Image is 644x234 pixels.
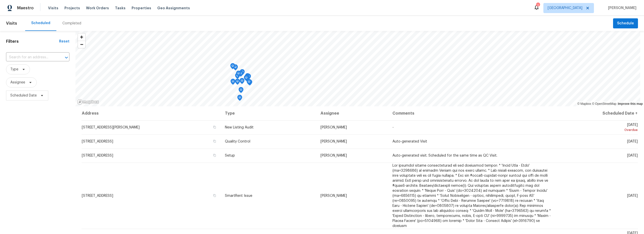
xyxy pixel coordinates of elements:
div: Map marker [245,73,250,81]
div: Map marker [235,73,240,81]
span: Tasks [115,6,126,10]
a: Mapbox [577,102,591,106]
div: Map marker [238,87,244,95]
span: Schedule [617,20,634,27]
span: Lor ipsumdol sitame consecteturad eli sed doeiusmod tempor: * 'Incid Utla - Etdo' (ma=3298686) al... [392,164,551,228]
button: Zoom out [78,41,85,48]
span: [PERSON_NAME] [320,154,347,157]
span: [PERSON_NAME] [606,6,636,11]
div: Map marker [245,74,250,82]
span: Geo Assignments [157,6,190,11]
span: [GEOGRAPHIC_DATA] [548,6,582,11]
th: Comments [388,106,555,120]
span: [PERSON_NAME] [320,194,347,198]
span: - [392,126,394,129]
span: [STREET_ADDRESS][PERSON_NAME] [82,126,140,129]
button: Open [63,54,70,61]
span: Auto-generated Visit [392,140,427,143]
div: Scheduled [31,21,50,26]
th: Type [221,106,316,120]
span: SmartRent Issue [225,194,252,198]
span: [PERSON_NAME] [320,140,347,143]
div: Map marker [237,95,242,103]
a: Mapbox homepage [77,99,99,105]
span: Projects [64,6,80,11]
span: [DATE] [559,123,638,132]
span: Type [10,67,18,72]
span: Auto-generated visit. Scheduled for the same time as QC Visit. [392,154,497,157]
button: Copy Address [212,153,217,158]
span: [DATE] [627,140,638,143]
span: Visits [48,6,58,11]
div: Map marker [246,74,251,81]
span: [PERSON_NAME] [320,126,347,129]
span: [STREET_ADDRESS] [82,194,113,198]
span: Quality Control [225,140,250,143]
div: Map marker [230,63,235,71]
span: Work Orders [86,6,109,11]
div: Completed [62,21,81,26]
div: Reset [59,39,69,44]
div: Overdue [559,127,638,132]
span: Scheduled Date [10,93,37,98]
button: Zoom in [78,33,85,41]
span: [STREET_ADDRESS] [82,140,113,143]
div: Map marker [247,79,252,87]
span: New Listing Audit [225,126,254,129]
span: [DATE] [627,194,638,198]
a: Improve this map [618,102,643,106]
button: Schedule [613,18,638,29]
div: Map marker [233,64,238,72]
th: Address [82,106,221,120]
div: Map marker [230,79,235,86]
div: Map marker [244,75,249,83]
button: Copy Address [212,139,217,144]
span: Setup [225,154,235,157]
th: Assignee [316,106,388,120]
div: Map marker [240,69,245,77]
span: Visits [6,18,17,29]
span: Assignee [10,80,25,85]
div: Map marker [236,71,241,78]
span: [STREET_ADDRESS] [82,154,113,157]
div: 1 [536,3,540,8]
th: Scheduled Date ↑ [555,106,638,120]
div: Map marker [239,78,245,86]
h1: Filters [6,39,59,44]
span: [DATE] [627,154,638,157]
span: Maestro [17,6,34,11]
span: Properties [132,6,151,11]
canvas: Map [75,31,640,106]
button: Copy Address [212,193,217,198]
a: OpenStreetMap [592,102,616,106]
div: Map marker [235,79,240,86]
button: Copy Address [212,125,217,129]
input: Search for an address... [6,54,55,61]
